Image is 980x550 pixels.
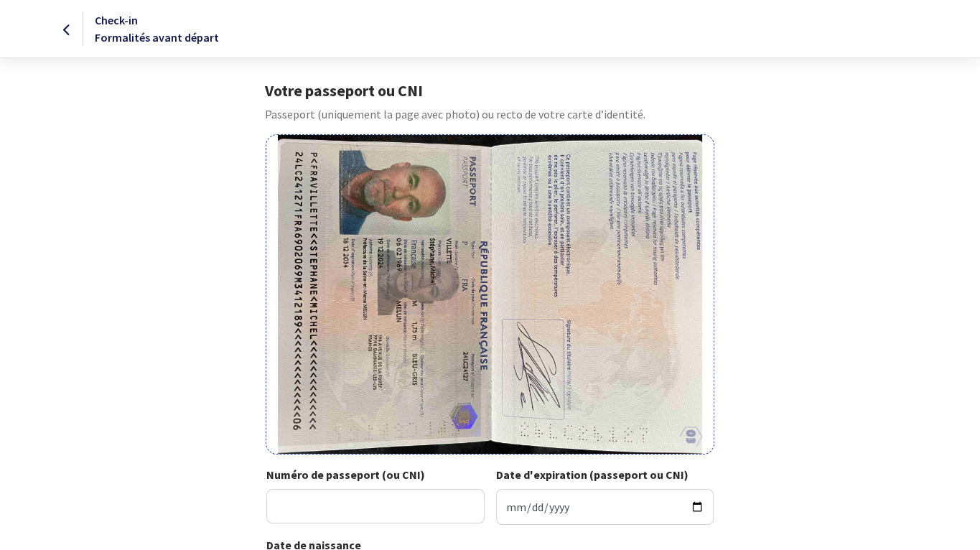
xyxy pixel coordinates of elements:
[95,13,219,45] span: Check-in Formalités avant départ
[496,467,689,482] strong: Date d'expiration (passeport ou CNI)
[266,467,425,482] strong: Numéro de passeport (ou CNI)
[265,106,715,123] p: Passeport (uniquement la page avec photo) ou recto de votre carte d’identité.
[278,135,702,453] img: villette-stephane.jpg
[265,81,715,100] h1: Votre passeport ou CNI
